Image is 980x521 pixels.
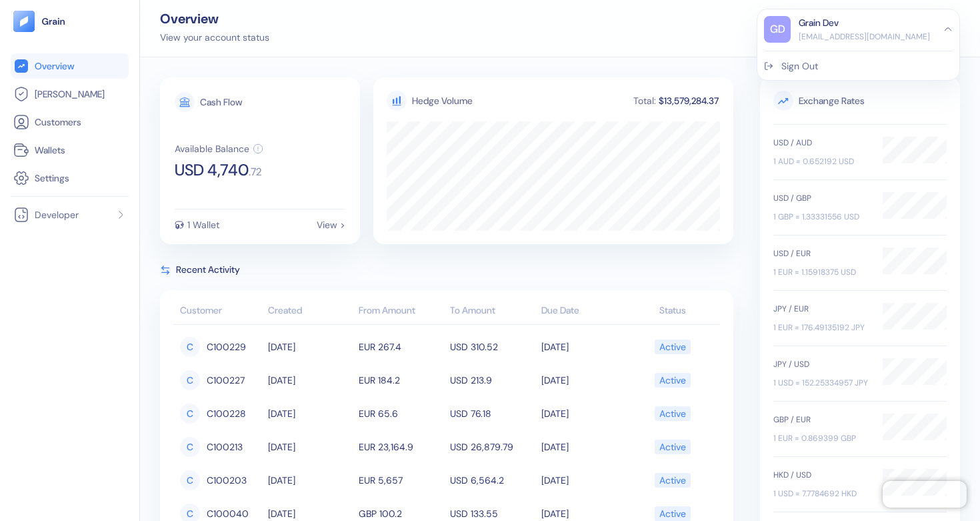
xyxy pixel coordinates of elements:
[773,414,869,426] div: GBP / EUR
[180,437,200,457] div: C
[13,114,126,130] a: Customers
[538,330,629,364] td: [DATE]
[659,336,686,358] div: Active
[412,94,473,108] div: Hedge Volume
[160,31,269,45] div: View your account status
[176,263,240,277] span: Recent Activity
[538,464,629,497] td: [DATE]
[180,404,200,424] div: C
[773,488,869,500] div: 1 USD = 7.7784692 HKD
[35,143,65,157] span: Wallets
[265,430,356,464] td: [DATE]
[632,304,713,318] div: Status
[799,31,930,43] div: [EMAIL_ADDRESS][DOMAIN_NAME]
[13,58,126,74] a: Overview
[773,192,869,204] div: USD / GBP
[265,330,356,364] td: [DATE]
[41,17,66,26] img: logo
[207,336,246,358] span: C100229
[265,298,356,325] th: Created
[317,220,345,229] div: View >
[799,16,839,30] div: Grain Dev
[773,322,869,334] div: 1 EUR = 176.49135192 JPY
[207,469,247,492] span: C100203
[773,266,869,278] div: 1 EUR = 1.15918375 USD
[773,469,869,481] div: HKD / USD
[447,430,538,464] td: USD 26,879.79
[538,430,629,464] td: [DATE]
[35,115,81,129] span: Customers
[355,298,447,325] th: From Amount
[35,87,105,101] span: [PERSON_NAME]
[207,436,243,458] span: C100213
[265,364,356,397] td: [DATE]
[447,330,538,364] td: USD 310.52
[773,432,869,444] div: 1 EUR = 0.869399 GBP
[175,143,263,154] button: Available Balance
[883,481,967,508] iframe: Chatra live chat
[200,97,242,107] div: Cash Flow
[355,464,447,497] td: EUR 5,657
[160,12,269,25] div: Overview
[249,167,262,177] span: . 72
[355,364,447,397] td: EUR 184.2
[35,208,79,221] span: Developer
[773,377,869,389] div: 1 USD = 152.25334957 JPY
[773,247,869,259] div: USD / EUR
[657,96,720,105] div: $13,579,284.37
[265,464,356,497] td: [DATE]
[355,397,447,430] td: EUR 65.6
[538,364,629,397] td: [DATE]
[355,330,447,364] td: EUR 267.4
[187,220,219,229] div: 1 Wallet
[773,358,869,370] div: JPY / USD
[207,402,246,425] span: C100228
[180,470,200,490] div: C
[180,370,200,390] div: C
[13,142,126,158] a: Wallets
[773,137,869,149] div: USD / AUD
[659,402,686,425] div: Active
[447,464,538,497] td: USD 6,564.2
[447,397,538,430] td: USD 76.18
[355,430,447,464] td: EUR 23,164.9
[781,59,818,73] div: Sign Out
[764,16,791,43] div: GD
[175,162,249,178] span: USD 4,740
[35,171,69,185] span: Settings
[265,397,356,430] td: [DATE]
[13,11,35,32] img: logo-tablet-V2.svg
[35,59,74,73] span: Overview
[773,303,869,315] div: JPY / EUR
[207,369,245,392] span: C100227
[773,155,869,167] div: 1 AUD = 0.652192 USD
[447,364,538,397] td: USD 213.9
[659,369,686,392] div: Active
[180,337,200,357] div: C
[175,144,249,153] div: Available Balance
[13,86,126,102] a: [PERSON_NAME]
[659,469,686,492] div: Active
[173,298,265,325] th: Customer
[13,170,126,186] a: Settings
[447,298,538,325] th: To Amount
[538,397,629,430] td: [DATE]
[659,436,686,458] div: Active
[632,96,657,105] div: Total:
[773,91,947,111] span: Exchange Rates
[538,298,629,325] th: Due Date
[773,211,869,223] div: 1 GBP = 1.33331556 USD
